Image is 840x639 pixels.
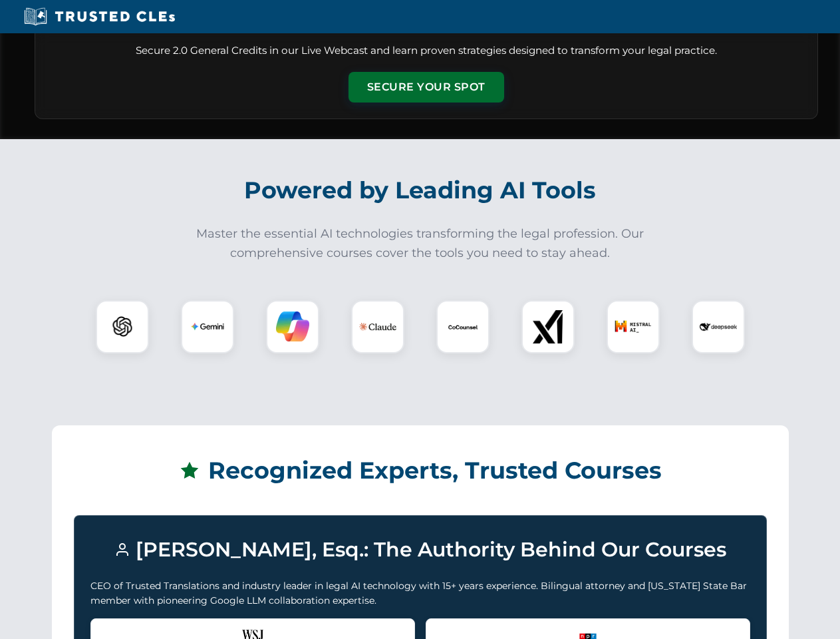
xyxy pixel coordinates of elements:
div: xAI [521,300,575,353]
h2: Powered by Leading AI Tools [52,167,789,214]
img: xAI Logo [531,310,565,343]
img: Gemini Logo [191,310,224,343]
div: Gemini [181,300,234,353]
img: Claude Logo [359,308,396,345]
h3: [PERSON_NAME], Esq.: The Authority Behind Our Courses [90,532,750,568]
p: Master the essential AI technologies transforming the legal profession. Our comprehensive courses... [188,224,653,263]
img: DeepSeek Logo [700,308,737,345]
button: Secure Your Spot [349,72,504,103]
img: CoCounsel Logo [446,310,480,343]
img: ChatGPT Logo [103,308,142,346]
div: ChatGPT [96,300,149,353]
div: Copilot [266,300,319,353]
div: Claude [351,300,404,353]
img: Trusted CLEs [20,7,179,27]
p: Secure 2.0 General Credits in our Live Webcast and learn proven strategies designed to transform ... [51,43,801,59]
img: Copilot Logo [276,310,309,343]
img: Mistral AI Logo [615,308,652,345]
p: CEO of Trusted Translations and industry leader in legal AI technology with 15+ years experience.... [90,578,750,608]
div: Mistral AI [607,300,660,353]
h2: Recognized Experts, Trusted Courses [74,447,767,494]
div: CoCounsel [436,300,490,353]
div: DeepSeek [692,300,745,353]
